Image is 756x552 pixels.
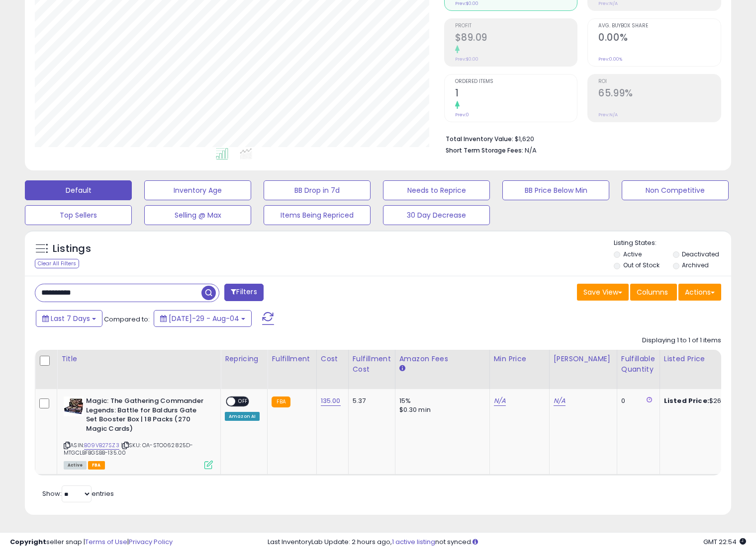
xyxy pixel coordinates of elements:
h2: 65.99% [598,87,721,101]
button: [DATE]-29 - Aug-04 [154,310,252,327]
a: B09VB27SZ3 [84,441,119,450]
div: Clear All Filters [35,259,79,268]
button: Top Sellers [25,205,132,225]
span: Columns [637,287,668,297]
span: Profit [455,23,577,29]
div: 5.37 [353,396,387,405]
label: Out of Stock [623,261,660,269]
span: Compared to: [104,315,150,324]
div: Fulfillment [272,354,312,364]
span: FBA [88,461,105,470]
button: Inventory Age [144,180,251,200]
a: Terms of Use [85,537,127,547]
strong: Copyright [10,537,46,547]
div: [PERSON_NAME] [554,354,613,364]
div: Fulfillment Cost [353,354,391,375]
button: Save View [577,284,629,301]
small: Prev: N/A [598,112,618,118]
b: Listed Price: [664,396,709,405]
button: BB Price Below Min [502,180,609,200]
button: Last 7 Days [36,310,102,327]
a: N/A [554,396,566,406]
div: 15% [399,396,482,405]
a: Privacy Policy [129,537,173,547]
div: ASIN: [64,396,213,468]
span: Ordered Items [455,79,577,84]
div: Cost [321,354,344,364]
button: Non Competitive [622,180,729,200]
div: $269.95 [664,396,747,405]
b: Short Term Storage Fees: [446,146,523,155]
div: $0.30 min [399,405,482,414]
div: Amazon AI [225,412,260,421]
small: Prev: $0.00 [455,56,478,62]
div: 0 [621,396,652,405]
button: Selling @ Max [144,205,251,225]
li: $1,620 [446,132,714,144]
h5: Listings [53,242,91,256]
a: N/A [494,396,506,406]
div: Repricing [225,354,263,364]
span: Last 7 Days [51,314,90,323]
span: [DATE]-29 - Aug-04 [169,314,239,323]
div: Listed Price [664,354,750,364]
div: Amazon Fees [399,354,485,364]
div: Displaying 1 to 1 of 1 items [642,336,721,345]
div: Last InventoryLab Update: 2 hours ago, not synced. [268,538,746,547]
span: OFF [235,397,251,406]
a: 135.00 [321,396,341,406]
small: Amazon Fees. [399,364,405,373]
span: Avg. Buybox Share [598,23,721,29]
button: Items Being Repriced [264,205,371,225]
h2: 1 [455,87,577,101]
span: | SKU: OA-STO062825D-MTGCLBFBGSBB-135.00 [64,441,193,456]
button: Default [25,180,132,200]
button: Columns [630,284,677,301]
a: 1 active listing [392,537,435,547]
button: Filters [224,284,263,301]
small: FBA [272,396,290,407]
span: ROI [598,79,721,84]
img: 518mlhv0TTL._SL40_.jpg [64,396,84,416]
label: Deactivated [682,250,719,258]
label: Archived [682,261,709,269]
h2: $89.09 [455,32,577,45]
span: Show: entries [42,489,114,498]
div: Min Price [494,354,545,364]
div: Fulfillable Quantity [621,354,656,375]
button: 30 Day Decrease [383,205,490,225]
b: Magic: The Gathering Commander Legends: Battle for Baldurs Gate Set Booster Box | 18 Packs (270 M... [86,396,207,436]
div: seller snap | | [10,538,173,547]
button: Needs to Reprice [383,180,490,200]
div: Title [61,354,216,364]
span: N/A [525,146,537,155]
p: Listing States: [614,238,731,248]
span: All listings currently available for purchase on Amazon [64,461,87,470]
small: Prev: N/A [598,0,618,6]
button: BB Drop in 7d [264,180,371,200]
small: Prev: 0.00% [598,56,622,62]
small: Prev: 0 [455,112,469,118]
b: Total Inventory Value: [446,135,513,143]
button: Actions [678,284,721,301]
span: 2025-08-12 22:54 GMT [703,537,746,547]
h2: 0.00% [598,32,721,45]
label: Active [623,250,642,258]
small: Prev: $0.00 [455,0,478,6]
